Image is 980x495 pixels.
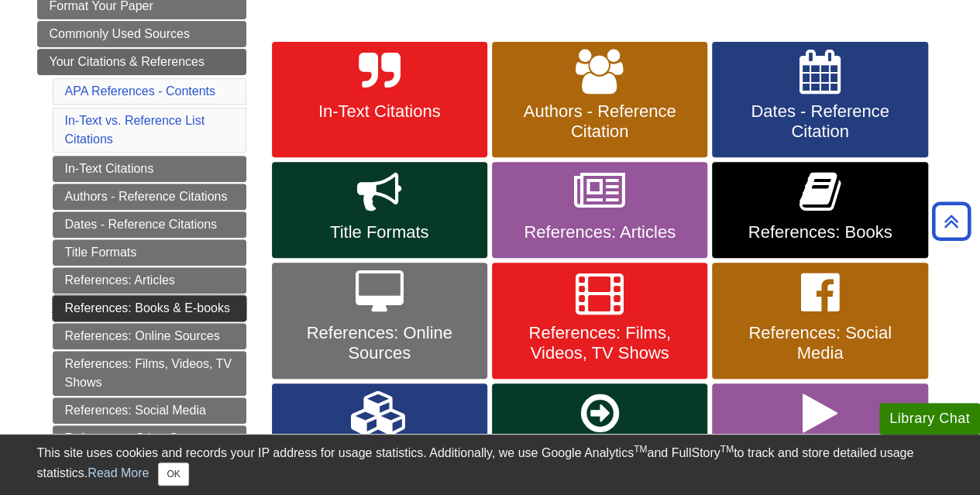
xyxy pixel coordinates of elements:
a: References: Online Sources [272,263,487,379]
a: Your Citations & References [37,49,246,75]
a: References: Films, Videos, TV Shows [53,351,246,396]
a: Authors - Reference Citation [492,42,707,158]
span: Dates - Reference Citation [724,101,916,142]
span: Commonly Used Sources [50,27,190,40]
a: Title Formats [272,162,487,258]
a: Authors - Reference Citations [53,184,246,210]
span: References: Social Media [724,323,916,363]
a: Back to Top [927,211,976,232]
span: References: Books [724,222,916,242]
a: In-Text Citations [53,156,246,182]
a: Title Formats [53,239,246,266]
a: References: Social Media [712,263,927,379]
a: Read More [88,466,149,480]
div: This site uses cookies and records your IP address for usage statistics. Additionally, we use Goo... [37,444,944,486]
button: Library Chat [879,403,980,435]
a: APA References - Contents [65,84,215,98]
a: Dates - Reference Citation [712,42,927,158]
a: References: Articles [492,162,707,258]
a: References: Online Sources [53,323,246,349]
a: References: Articles [53,267,246,294]
a: In-Text vs. Reference List Citations [65,114,205,146]
a: References: Social Media [53,397,246,424]
sup: TM [720,444,734,455]
span: Your Citations & References [50,55,205,68]
a: References: Books & E-books [53,295,246,321]
span: In-Text Citations [284,101,476,122]
a: References: Films, Videos, TV Shows [492,263,707,379]
span: References: Articles [504,222,696,242]
a: In-Text Citations [272,42,487,158]
span: References: Online Sources [284,323,476,363]
a: Dates - Reference Citations [53,211,246,238]
a: References: Other Sources [53,425,246,452]
button: Close [158,462,188,486]
a: References: Books [712,162,927,258]
sup: TM [634,444,647,455]
span: Title Formats [284,222,476,242]
a: Commonly Used Sources [37,21,246,47]
span: Authors - Reference Citation [504,101,696,142]
span: References: Films, Videos, TV Shows [504,323,696,363]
